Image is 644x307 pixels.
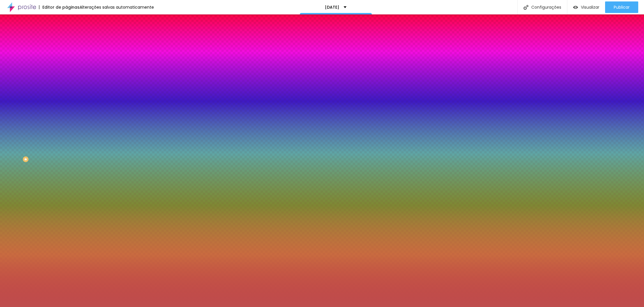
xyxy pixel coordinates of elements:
img: view-1.svg [573,5,578,10]
div: Alterações salvas automaticamente [80,5,154,9]
img: Icone [524,5,528,10]
p: [DATE] [325,5,339,9]
button: Publicar [605,1,638,13]
span: Visualizar [581,5,599,10]
button: Visualizar [567,1,605,13]
span: Publicar [614,5,630,10]
div: Editor de páginas [39,5,80,9]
